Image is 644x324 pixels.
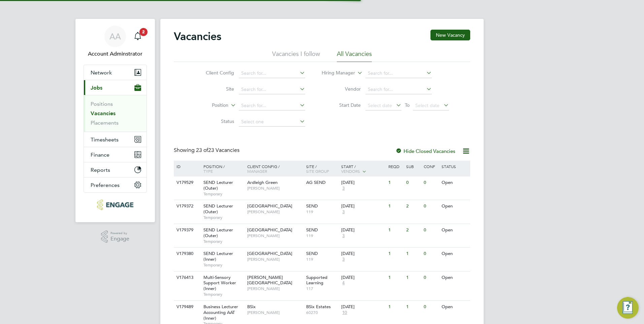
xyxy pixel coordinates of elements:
a: Positions [91,101,113,107]
span: 60270 [306,310,338,315]
input: Search for... [365,85,432,94]
span: [GEOGRAPHIC_DATA] [247,251,292,256]
div: [DATE] [341,203,385,209]
span: BSix Estates [306,304,331,310]
div: 1 [405,301,422,313]
div: 1 [387,176,404,189]
span: Engage [110,236,129,242]
div: 1 [387,224,404,236]
div: Open [440,271,469,284]
span: Network [91,69,112,76]
span: AG SEND [306,180,326,185]
span: Select date [415,102,440,108]
div: Position / [198,161,246,177]
span: BSix [247,304,256,310]
div: Open [440,176,469,189]
label: Start Date [322,102,361,108]
div: V179372 [175,200,198,213]
span: 3 [341,186,346,191]
span: Type [203,168,213,174]
button: Timesheets [84,132,147,147]
span: Finance [91,152,109,158]
a: Powered byEngage [101,230,130,243]
span: 119 [306,257,338,262]
div: [DATE] [341,304,385,310]
span: Vendors [341,168,360,174]
span: 4 [341,280,346,286]
span: Manager [247,168,267,174]
div: [DATE] [341,227,385,233]
span: Business Lecturer Accounting AAT (Inner) [203,304,238,321]
div: Status [440,161,469,172]
nav: Main navigation [75,19,155,222]
img: protocol-logo-retina.png [97,199,133,210]
span: 119 [306,209,338,215]
div: [DATE] [341,180,385,186]
span: Reports [91,167,110,173]
div: Jobs [84,95,147,132]
div: V179379 [175,224,198,236]
span: To [403,101,412,109]
span: SEND Lecturer (Outer) [203,203,233,215]
span: Select date [368,102,392,108]
div: 1 [405,271,422,284]
span: Ardleigh Green [247,180,278,185]
div: 1 [387,200,404,213]
span: SEND [306,227,318,233]
div: Conf [422,161,440,172]
button: Engage Resource Center [617,297,639,319]
span: SEND [306,251,318,256]
input: Search for... [239,101,305,110]
span: [PERSON_NAME][GEOGRAPHIC_DATA] [247,274,292,286]
a: Placements [91,120,119,126]
div: 0 [405,176,422,189]
span: Temporary [203,262,244,268]
label: Site [195,86,234,92]
span: 23 Vacancies [196,147,239,154]
span: [GEOGRAPHIC_DATA] [247,203,292,209]
h2: Vacancies [174,30,221,43]
div: Open [440,200,469,213]
div: Reqd [387,161,404,172]
div: Client Config / [246,161,304,177]
div: Sub [405,161,422,172]
button: Network [84,65,147,80]
div: Site / [304,161,340,177]
div: 0 [422,301,440,313]
div: 2 [405,200,422,213]
span: 3 [341,233,346,239]
span: Timesheets [91,136,119,143]
button: New Vacancy [430,30,470,40]
div: 1 [387,271,404,284]
button: Reports [84,162,147,177]
span: Supported Learning [306,274,327,286]
span: Temporary [203,215,244,220]
div: [DATE] [341,251,385,257]
div: Open [440,224,469,236]
span: Temporary [203,239,244,244]
a: Go to home page [84,199,147,210]
div: 0 [422,248,440,260]
span: Jobs [91,85,102,91]
div: V179380 [175,248,198,260]
span: 117 [306,286,338,291]
span: [PERSON_NAME] [247,257,303,262]
a: AAAccount Adminstrator [84,26,147,58]
div: [DATE] [341,275,385,281]
div: Open [440,301,469,313]
div: Start / [340,161,387,177]
div: ID [175,161,198,172]
label: Client Config [195,70,234,76]
button: Finance [84,147,147,162]
div: 1 [387,248,404,260]
label: Position [190,102,228,109]
span: [PERSON_NAME] [247,209,303,215]
div: Open [440,248,469,260]
span: AA [109,32,121,41]
label: Vendor [322,86,361,92]
span: Account Adminstrator [84,50,147,58]
div: V179489 [175,301,198,313]
div: Showing [174,147,241,154]
span: Multi-Sensory Support Worker (Inner) [203,274,236,292]
label: Status [195,118,234,124]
